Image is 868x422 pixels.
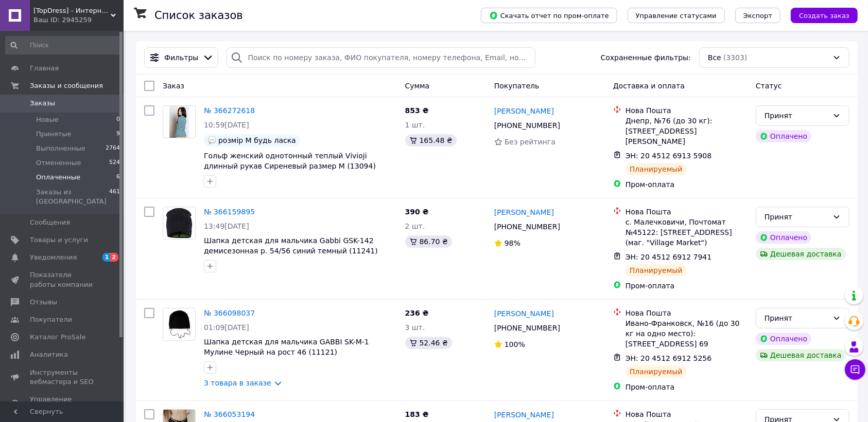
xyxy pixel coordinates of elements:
span: 01:09[DATE] [204,323,249,332]
span: Создать заказ [799,12,849,20]
div: Пром-оплата [626,281,748,291]
div: с. Малечковичи, Почтомат №45122: [STREET_ADDRESS] (маг. "Village Market") [626,217,748,248]
span: Шапка детская для мальчика Gabbi GSK-142 демисезонная р. 54/56 синий темный (11241) [204,236,378,255]
span: 13:49[DATE] [204,222,249,230]
span: 98% [505,239,520,247]
div: 52.46 ₴ [405,337,452,349]
div: 86.70 ₴ [405,235,452,248]
div: Планируемый [626,365,687,378]
a: Шапка детская для мальчика GABBI SK-M-1 Мулине Черный на рост 46 (11121) [204,338,369,356]
div: Нова Пошта [626,105,748,116]
span: 3 шт. [405,323,425,332]
div: Планируемый [626,163,687,175]
a: Фото товару [163,207,196,240]
div: Нова Пошта [626,207,748,217]
span: 524 [109,158,120,168]
span: Принятые [36,130,72,139]
span: ЭН: 20 4512 6912 7941 [626,253,712,261]
span: Уведомления [30,253,77,262]
span: Без рейтинга [505,138,555,146]
span: Экспорт [743,12,772,20]
span: 6 [116,173,120,182]
span: 1 [102,253,111,262]
div: Принят [765,110,828,121]
span: Статус [756,82,782,90]
span: 853 ₴ [405,106,429,115]
a: Гольф женский однотонный теплый Vivioji длинный рукав Сиреневый размер M (13094) [204,152,376,170]
a: № 366053194 [204,410,255,418]
a: № 366272618 [204,106,255,115]
input: Поиск [5,36,121,54]
span: Заказы из [GEOGRAPHIC_DATA] [36,188,109,206]
a: Фото товару [163,105,196,138]
span: Управление сайтом [30,395,95,413]
span: 2764 [106,144,120,153]
span: Заказы и сообщения [30,81,103,90]
span: ЭН: 20 4512 6912 5256 [626,354,712,362]
button: Скачать отчет по пром-оплате [481,8,617,23]
div: Дешевая доставка [756,349,846,361]
span: Сохраненные фильтры: [601,52,691,63]
h1: Список заказов [154,9,243,22]
span: Выполненные [36,144,85,153]
span: Главная [30,64,59,73]
span: Скачать отчет по пром-оплате [489,11,609,20]
div: 165.48 ₴ [405,134,457,146]
span: Инструменты вебмастера и SEO [30,368,95,387]
a: Фото товару [163,308,196,341]
a: Создать заказ [780,11,858,19]
span: 236 ₴ [405,309,429,317]
span: 461 [109,188,120,206]
span: Управление статусами [636,12,717,20]
a: № 366159895 [204,208,255,216]
span: Показатели работы компании [30,270,95,289]
span: Заказ [163,82,184,90]
span: розмір М будь ласка [218,136,296,144]
span: Аналитика [30,350,68,359]
span: Сумма [405,82,430,90]
input: Поиск по номеру заказа, ФИО покупателя, номеру телефона, Email, номеру накладной [227,47,535,68]
span: 100% [505,340,525,348]
a: [PERSON_NAME] [494,207,554,217]
span: Отзывы [30,298,57,307]
span: Сообщения [30,218,70,227]
img: Фото товару [169,106,189,138]
div: Пром-оплата [626,382,748,392]
a: № 366098037 [204,309,255,317]
span: 390 ₴ [405,208,429,216]
div: Дешевая доставка [756,248,846,260]
span: Оплаченные [36,173,80,182]
div: Оплачено [756,231,811,244]
div: Нова Пошта [626,409,748,419]
span: Покупатели [30,315,72,324]
div: [PHONE_NUMBER] [492,219,562,234]
div: Нова Пошта [626,308,748,318]
img: Фото товару [163,207,195,239]
span: Новые [36,115,59,124]
span: 10:59[DATE] [204,121,249,129]
div: Планируемый [626,264,687,277]
span: Каталог ProSale [30,333,85,342]
div: Ваш ID: 2945259 [33,15,124,25]
a: [PERSON_NAME] [494,308,554,319]
div: Ивано-Франковск, №16 (до 30 кг на одно место): [STREET_ADDRESS] 69 [626,318,748,349]
span: 183 ₴ [405,410,429,418]
span: 0 [116,115,120,124]
span: (3303) [723,53,748,62]
div: Оплачено [756,130,811,142]
a: [PERSON_NAME] [494,106,554,116]
span: Товары и услуги [30,235,88,245]
span: 2 шт. [405,222,425,230]
span: 9 [116,130,120,139]
div: Днепр, №76 (до 30 кг): [STREET_ADDRESS][PERSON_NAME] [626,116,748,146]
img: Фото товару [163,308,195,340]
div: [PHONE_NUMBER] [492,321,562,335]
span: ЭН: 20 4512 6913 5908 [626,152,712,160]
button: Чат с покупателем [845,359,865,380]
span: 2 [110,253,118,262]
div: Принят [765,211,828,223]
img: :speech_balloon: [208,136,216,144]
span: Заказы [30,99,55,108]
